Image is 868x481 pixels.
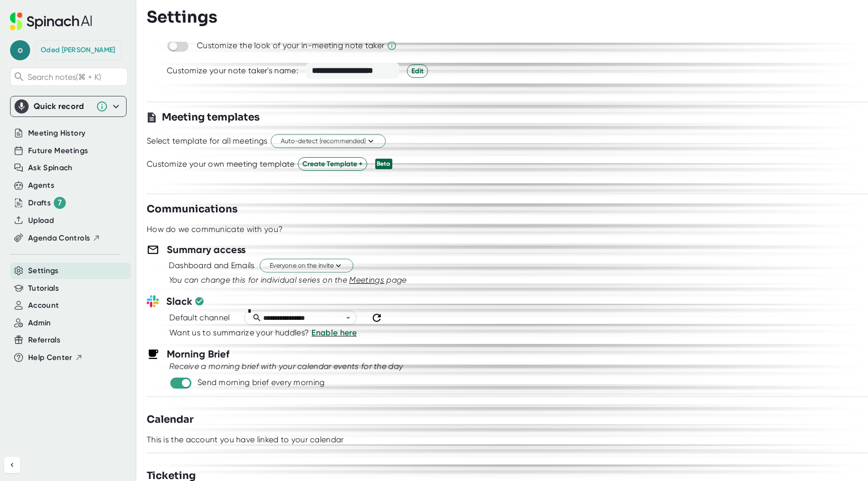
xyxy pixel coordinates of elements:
span: Help Center [28,352,72,364]
button: Account [28,300,59,311]
div: This is the account you have linked to your calendar [147,435,344,445]
button: Tutorials [28,283,59,294]
button: Edit [407,64,428,78]
span: Auto-detect (recommended) [281,137,376,146]
button: Collapse sidebar [4,457,20,473]
h3: Meeting templates [162,110,260,125]
div: Default channel [169,313,230,323]
span: Search notes (⌘ + K) [28,72,125,82]
button: Everyone on the invite [260,259,353,273]
button: Referrals [28,334,60,346]
div: 7 [54,197,66,209]
div: Send morning brief every morning [197,378,325,388]
button: Drafts 7 [28,197,66,209]
button: Agents [28,180,54,191]
span: o [10,40,30,60]
button: Upload [28,215,54,226]
button: Future Meetings [28,145,88,157]
h3: Slack [166,294,254,309]
button: Agenda Controls [28,232,100,244]
span: Everyone on the invite [270,261,343,271]
div: Drafts [28,197,66,209]
div: Select template for all meetings [147,136,268,146]
h3: Settings [147,8,218,27]
div: Customize the look of your in-meeting note taker [197,41,384,51]
h3: Summary access [167,242,246,257]
button: Meeting History [28,128,85,139]
div: Dashboard and Emails [169,261,255,271]
span: Agenda Controls [28,232,90,244]
h3: Calendar [147,412,193,427]
div: Customize your own meeting template [147,159,295,169]
i: You can change this for individual series on the page [169,275,407,285]
span: Meetings [349,275,384,285]
div: Customize your note taker's name: [167,66,298,76]
div: Quick record [34,101,91,111]
div: Oded Welgreen [41,46,115,55]
span: Edit [411,66,423,76]
div: How do we communicate with you? [147,224,283,234]
button: Help Center [28,352,83,364]
button: Auto-detect (recommended) [271,135,386,148]
button: Admin [28,317,51,329]
div: Want us to summarize your huddles? [169,327,311,339]
i: Receive a morning brief with your calendar events for the day [169,362,403,371]
div: Quick record [15,96,122,116]
button: Meetings [349,274,384,286]
div: Beta [375,159,392,169]
span: Create Template + [302,159,363,169]
button: Enable here [311,327,357,339]
button: Open [343,312,354,323]
h3: Communications [147,202,238,217]
h3: Morning Brief [167,346,230,362]
button: Ask Spinach [28,162,73,174]
button: Settings [28,265,59,277]
span: Enable here [311,328,357,337]
button: Create Template + [298,157,367,171]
